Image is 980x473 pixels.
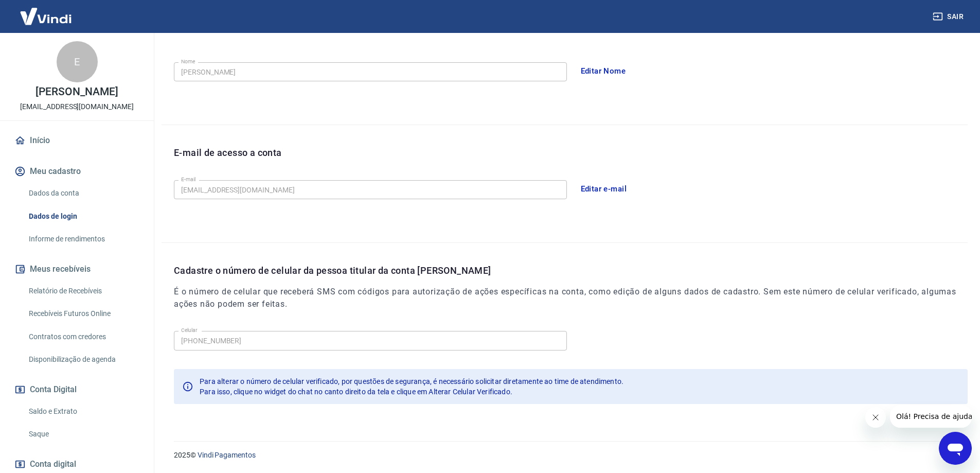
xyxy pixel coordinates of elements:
a: Saque [25,424,141,445]
label: E-mail [181,176,195,183]
h6: É o número de celular que receberá SMS com códigos para autorização de ações específicas na conta... [174,286,968,310]
button: Conta Digital [12,378,141,401]
button: Sair [931,7,968,26]
p: 2025 © [174,450,955,461]
span: Para alterar o número de celular verificado, por questões de segurança, é necessário solicitar di... [200,377,623,386]
a: Vindi Pagamentos [198,451,256,459]
a: Disponibilização de agenda [25,349,141,370]
div: E [57,41,98,82]
p: [EMAIL_ADDRESS][DOMAIN_NAME] [20,101,134,112]
p: E-mail de acesso a conta [174,146,282,160]
a: Contratos com credores [25,326,141,347]
button: Editar e-mail [575,178,633,200]
a: Dados de login [25,206,141,227]
iframe: Botão para abrir a janela de mensagens [939,432,972,465]
span: Olá! Precisa de ajuda? [6,7,86,15]
label: Celular [181,326,198,334]
span: Conta digital [30,457,76,471]
label: Nome [181,58,195,65]
button: Meu cadastro [12,160,141,183]
span: Para isso, clique no widget do chat no canto direito da tela e clique em Alterar Celular Verificado. [200,388,512,396]
iframe: Mensagem da empresa [890,405,972,428]
a: Dados da conta [25,183,141,204]
iframe: Fechar mensagem [865,407,886,428]
button: Meus recebíveis [12,258,141,281]
img: Vindi [12,1,79,32]
button: Editar Nome [575,60,632,82]
p: Cadastre o número de celular da pessoa titular da conta [PERSON_NAME] [174,264,968,277]
a: Saldo e Extrato [25,401,141,422]
a: Recebíveis Futuros Online [25,303,141,324]
p: [PERSON_NAME] [35,86,118,97]
a: Informe de rendimentos [25,229,141,250]
a: Relatório de Recebíveis [25,281,141,302]
a: Início [12,129,141,152]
